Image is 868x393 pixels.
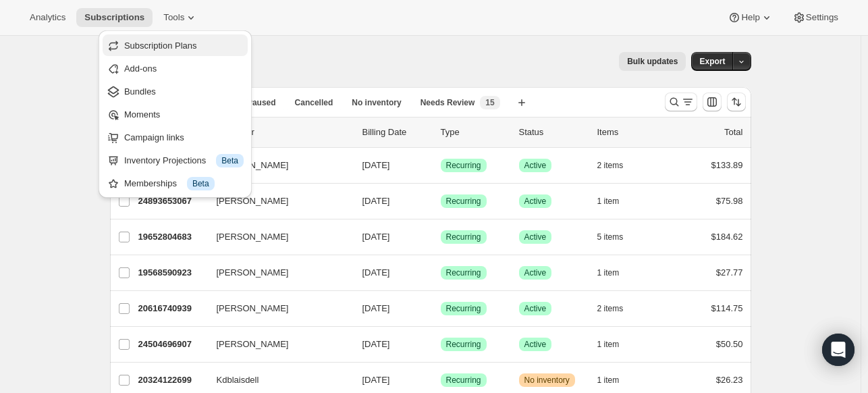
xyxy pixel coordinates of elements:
button: Sort the results [727,93,746,111]
button: Bulk updates [619,52,686,71]
button: Settings [784,8,846,27]
span: Active [524,196,547,207]
p: Status [519,126,587,139]
span: Cancelled [295,97,333,108]
p: 19652804683 [138,230,206,244]
button: Subscription Plans [103,34,248,56]
span: Recurring [446,160,481,171]
p: 20616740939 [138,302,206,315]
span: Moments [124,109,160,120]
div: 19568590923[PERSON_NAME][DATE]SuccessRecurringSuccessActive1 item$27.77 [138,263,743,282]
span: [DATE] [362,160,390,170]
span: 1 item [597,339,620,350]
button: [PERSON_NAME] [209,334,344,355]
button: Customize table column order and visibility [703,93,722,111]
button: [PERSON_NAME] [209,190,344,212]
span: Analytics [30,12,65,23]
span: Bundles [124,86,156,97]
button: [PERSON_NAME] [209,262,344,284]
span: Paused [247,97,276,108]
span: Active [524,267,547,278]
span: Active [524,303,547,314]
span: [DATE] [362,232,390,242]
span: $114.75 [711,303,743,313]
span: [PERSON_NAME] [217,338,289,351]
span: Needs Review [421,97,475,108]
span: $133.89 [711,160,743,170]
span: [DATE] [362,303,390,313]
span: $50.50 [716,339,743,349]
button: [PERSON_NAME] [209,226,344,248]
span: Tools [163,12,184,23]
div: 19658866763[PERSON_NAME][DATE]SuccessRecurringSuccessActive2 items$133.89 [138,156,743,175]
button: 1 item [597,192,634,211]
span: Help [741,12,759,23]
span: Settings [806,12,838,23]
div: 20324122699Kdblaisdell[DATE]SuccessRecurringWarningNo inventory1 item$26.23 [138,371,743,390]
button: [PERSON_NAME] [209,298,344,319]
button: [PERSON_NAME] [209,155,344,176]
span: [PERSON_NAME] [217,230,289,244]
span: Add-ons [124,63,157,74]
button: 1 item [597,335,634,354]
div: 19652804683[PERSON_NAME][DATE]SuccessRecurringSuccessActive5 items$184.62 [138,228,743,246]
span: Recurring [446,303,481,314]
span: Beta [192,178,209,189]
span: 15 [485,97,494,108]
p: 19568590923 [138,266,206,280]
button: 5 items [597,228,639,246]
div: Memberships [124,177,244,190]
div: Inventory Projections [124,154,244,167]
span: Beta [221,155,238,166]
button: 2 items [597,299,639,318]
span: Recurring [446,232,481,242]
button: Memberships [103,172,248,194]
span: 2 items [597,160,624,171]
span: [DATE] [362,196,390,206]
span: [PERSON_NAME] [217,302,289,315]
p: Total [724,126,742,139]
span: 5 items [597,232,624,242]
span: No inventory [352,97,401,108]
span: [PERSON_NAME] [217,266,289,280]
span: Recurring [446,375,481,386]
span: Subscription Plans [124,41,197,51]
span: [DATE] [362,375,390,385]
span: Active [524,339,547,350]
span: $27.77 [716,267,743,278]
div: 24893653067[PERSON_NAME][DATE]SuccessRecurringSuccessActive1 item$75.98 [138,192,743,211]
button: Kdblaisdell [209,369,344,391]
p: 24504696907 [138,338,206,351]
button: Search and filter results [665,93,697,111]
button: Bundles [103,80,248,102]
button: 1 item [597,263,634,282]
button: Export [691,52,733,71]
span: Active [524,160,547,171]
div: 20616740939[PERSON_NAME][DATE]SuccessRecurringSuccessActive2 items$114.75 [138,299,743,318]
span: 2 items [597,303,624,314]
span: Recurring [446,339,481,350]
span: Export [699,56,725,67]
button: Campaign links [103,126,248,148]
span: Campaign links [124,132,184,142]
button: Create new view [511,93,533,112]
span: Kdblaisdell [217,373,259,387]
button: 2 items [597,156,639,175]
button: Analytics [22,8,74,27]
span: 1 item [597,267,620,278]
span: Active [524,232,547,242]
button: Moments [103,103,248,125]
div: Open Intercom Messenger [822,334,855,366]
button: 1 item [597,371,634,390]
div: IDCustomerBilling DateTypeStatusItemsTotal [138,126,743,139]
span: [DATE] [362,339,390,349]
div: Items [597,126,665,139]
span: $184.62 [711,232,743,242]
div: Type [441,126,508,139]
p: 20324122699 [138,373,206,387]
span: Bulk updates [627,56,678,67]
span: 1 item [597,196,620,207]
span: $75.98 [716,196,743,206]
p: Customer [217,126,352,139]
span: 1 item [597,375,620,386]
